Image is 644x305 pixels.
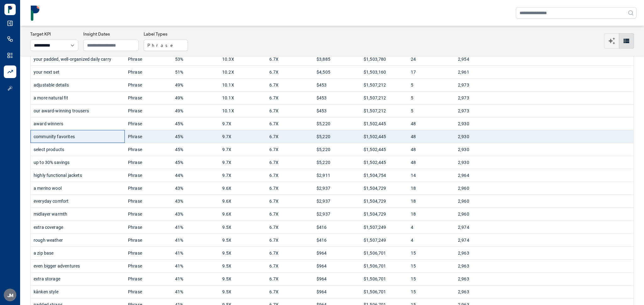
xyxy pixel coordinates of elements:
div: $1,503,780 [364,53,405,65]
div: $1,504,729 [364,208,405,220]
div: 2,973 [458,79,499,91]
div: $1,506,701 [364,285,405,298]
div: your padded, well-organized daily carry [34,53,122,65]
div: $964 [316,260,357,272]
div: 17 [411,66,452,78]
div: 41% [175,247,216,259]
div: 2,973 [458,104,499,117]
div: 9.5X [222,234,263,246]
div: midlayer warmth [34,208,122,220]
div: 24 [411,53,452,65]
div: 43% [175,182,216,195]
div: J M [4,289,16,301]
div: 2,963 [458,285,499,298]
div: $1,503,160 [364,66,405,78]
div: $2,937 [316,195,357,207]
div: 41% [175,260,216,272]
div: 18 [411,208,452,220]
div: 49% [175,92,216,104]
div: Phrase [128,143,169,156]
div: 6.7X [269,169,310,182]
h3: Insight Dates [83,31,139,37]
div: 5 [411,79,452,91]
div: everyday comfort [34,195,122,207]
div: Phrase [128,208,169,220]
div: $1,507,212 [364,79,405,91]
div: 9.7X [222,130,263,143]
div: Phrase [128,130,169,143]
div: Phrase [128,117,169,130]
div: your next set [34,66,122,78]
div: $964 [316,273,357,285]
div: 10.3X [222,53,263,65]
div: 9.5X [222,260,263,272]
div: rough weather [34,234,122,246]
button: Phrase [144,40,188,51]
div: 9.6X [222,208,263,220]
div: Phrase [128,182,169,195]
div: a merino wool [34,182,122,195]
div: $2,911 [316,169,357,182]
div: $2,937 [316,208,357,220]
div: 9.7X [222,117,263,130]
div: 6.7X [269,195,310,207]
div: 6.7X [269,79,310,91]
div: 14 [411,169,452,182]
div: adjustable details [34,79,122,91]
div: 9.6X [222,182,263,195]
div: $1,506,701 [364,273,405,285]
div: $964 [316,285,357,298]
div: $453 [316,104,357,117]
div: 2,963 [458,247,499,259]
div: our award-winning trousers [34,104,122,117]
div: 10.1X [222,92,263,104]
h3: Label Types [144,31,188,37]
div: 5 [411,92,452,104]
div: $1,507,249 [364,221,405,234]
div: 2,960 [458,182,499,195]
div: 9.5X [222,273,263,285]
div: $1,502,445 [364,143,405,156]
div: 43% [175,195,216,207]
div: 41% [175,285,216,298]
div: up to 30% savings [34,156,122,169]
div: 45% [175,117,216,130]
div: 6.7X [269,182,310,195]
div: 6.7X [269,208,310,220]
div: 6.7X [269,285,310,298]
div: 15 [411,273,452,285]
div: 45% [175,143,216,156]
div: 6.7X [269,260,310,272]
div: $416 [316,221,357,234]
div: 15 [411,285,452,298]
div: Phrase [128,104,169,117]
div: Phrase [128,79,169,91]
div: even bigger adventures [34,260,122,272]
div: $964 [316,247,357,259]
div: community favorites [34,130,122,143]
div: $1,507,249 [364,234,405,246]
div: 2,973 [458,92,499,104]
div: 6.7X [269,130,310,143]
div: 5 [411,104,452,117]
div: 9.7X [222,156,263,169]
div: 6.7X [269,104,310,117]
div: 6.7X [269,221,310,234]
div: 10.1X [222,104,263,117]
div: 2,930 [458,130,499,143]
div: 9.5X [222,247,263,259]
div: Phrase [128,53,169,65]
div: a zip base [34,247,122,259]
div: Phrase [128,156,169,169]
div: 4 [411,221,452,234]
div: 2,961 [458,66,499,78]
div: kånken style [34,285,122,298]
div: 18 [411,195,452,207]
div: 2,930 [458,143,499,156]
div: $1,507,212 [364,92,405,104]
div: 48 [411,156,452,169]
div: 48 [411,117,452,130]
div: Phrase [128,285,169,298]
div: 10.1X [222,79,263,91]
div: $2,937 [316,182,357,195]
